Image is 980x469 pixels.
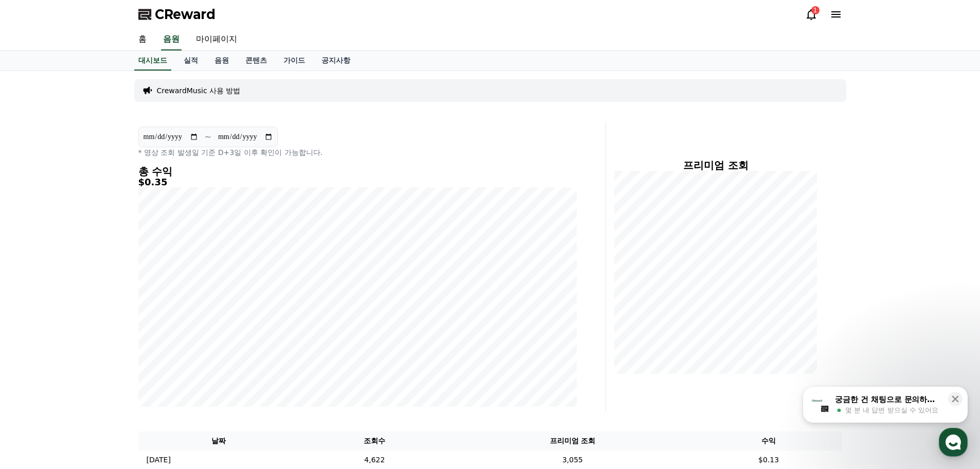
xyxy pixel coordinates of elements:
h5: $0.35 [138,177,577,187]
a: 1 [805,8,817,21]
a: 음원 [161,29,182,50]
span: CReward [155,6,216,23]
th: 날짜 [138,431,299,450]
a: 콘텐츠 [237,51,275,71]
p: * 영상 조회 발생일 기준 D+3일 이후 확인이 가능합니다. [138,147,577,158]
p: [DATE] [147,455,171,465]
a: 음원 [206,51,237,71]
a: 실적 [175,51,206,71]
a: CrewardMusic 사용 방법 [157,85,241,96]
a: 공지사항 [313,51,359,71]
a: 홈 [130,29,155,50]
a: CReward [138,6,216,23]
h4: 총 수익 [138,166,577,177]
div: 1 [811,6,819,14]
a: 가이드 [275,51,313,71]
th: 수익 [696,431,842,450]
th: 프리미엄 조회 [450,431,695,450]
p: ~ [205,131,211,143]
h4: 프리미엄 조회 [614,160,817,171]
th: 조회수 [299,431,450,450]
a: 마이페이지 [188,29,245,50]
a: 대시보드 [134,51,171,71]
